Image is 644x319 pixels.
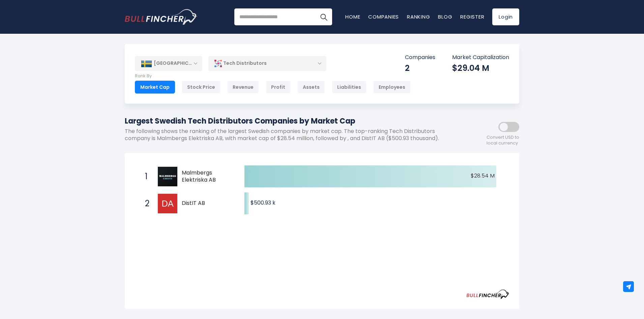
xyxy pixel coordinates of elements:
p: The following shows the ranking of the largest Swedish companies by market cap. The top-ranking T... [125,128,459,142]
button: Search [315,8,332,25]
a: Register [460,13,484,20]
p: Rank By [135,73,411,79]
p: Market Capitalization [452,54,509,61]
div: Revenue [227,81,259,94]
span: DistIT AB [182,200,233,207]
span: Convert USD to local currency [487,135,519,146]
h1: Largest Swedish Tech Distributors Companies by Market Cap [125,115,459,127]
span: 2 [142,198,148,209]
p: Companies [405,54,435,61]
img: Malmbergs Elektriska AB [158,167,177,186]
text: $500.93 k [251,199,275,207]
div: Profit [266,81,291,94]
a: Companies [368,13,399,20]
div: 2 [405,63,435,73]
a: Ranking [407,13,430,20]
a: Go to homepage [125,9,197,25]
a: Login [492,8,519,25]
div: Tech Distributors [208,56,326,71]
img: DistIT AB [158,194,177,213]
div: Stock Price [182,81,221,94]
span: 1 [142,171,148,182]
a: Blog [438,13,452,20]
span: Malmbergs Elektriska AB [182,169,233,184]
div: [GEOGRAPHIC_DATA] [135,56,202,71]
img: Bullfincher logo [125,9,198,25]
a: Home [345,13,360,20]
div: Market Cap [135,81,175,94]
text: $28.54 M [471,172,495,180]
div: Liabilities [332,81,367,94]
div: Assets [297,81,325,94]
div: $29.04 M [452,63,509,73]
div: Employees [373,81,411,94]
